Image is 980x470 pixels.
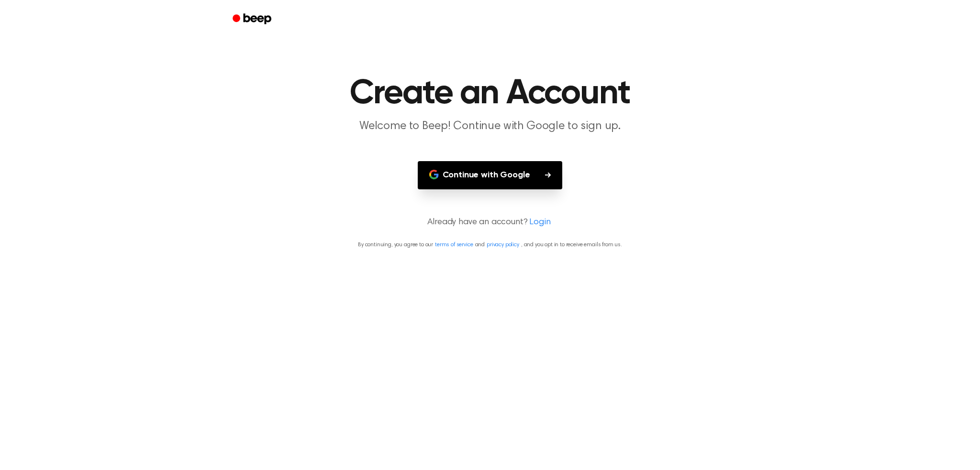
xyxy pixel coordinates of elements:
p: By continuing, you agree to our and , and you opt in to receive emails from us. [11,240,969,249]
a: Beep [226,10,280,29]
a: Login [529,216,550,229]
button: Continue with Google [418,161,563,189]
p: Already have an account? [11,216,969,229]
h1: Create an Account [245,77,735,111]
p: Welcome to Beep! Continue with Google to sign up. [306,119,674,134]
a: terms of service [435,242,473,248]
a: privacy policy [487,242,519,248]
